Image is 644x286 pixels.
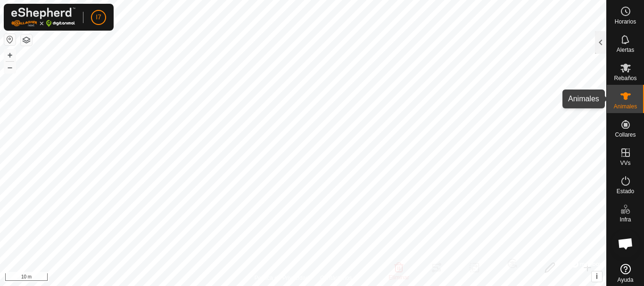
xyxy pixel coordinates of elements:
[617,188,634,194] span: Estado
[4,62,16,73] button: –
[592,271,602,282] button: i
[320,274,352,282] a: Contáctenos
[617,47,634,53] span: Alertas
[615,132,636,138] span: Collares
[611,229,640,258] a: Chat abierto
[619,217,631,222] span: Infra
[4,34,16,45] button: Restablecer Mapa
[609,245,642,256] span: Mapa de Calor
[596,272,598,280] span: i
[255,274,309,282] a: Política de Privacidad
[4,49,16,61] button: +
[614,75,636,81] span: Rebaños
[620,160,630,166] span: VVs
[11,8,75,27] img: Logo Gallagher
[21,34,32,46] button: Capas del Mapa
[615,19,636,25] span: Horarios
[96,12,101,22] span: I7
[614,104,637,109] span: Animales
[618,277,634,283] span: Ayuda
